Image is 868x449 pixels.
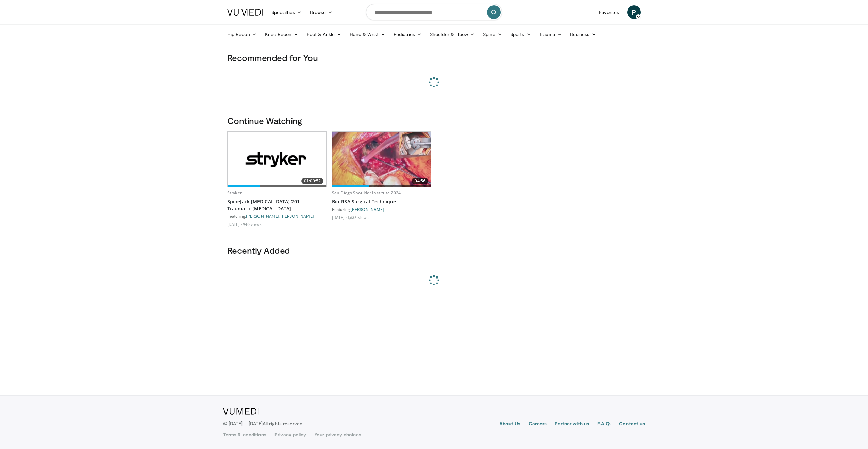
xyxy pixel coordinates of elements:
[227,221,242,227] li: [DATE]
[301,178,323,184] span: 01:00:52
[499,420,521,428] a: About Us
[223,28,261,41] a: Hip Recon
[274,431,306,438] a: Privacy policy
[227,115,641,126] h3: Continue Watching
[227,245,641,256] h3: Recently Added
[332,132,431,187] img: 80146ae7-2531-488e-aa32-39e662e63d19.620x360_q85_upscale.jpg
[332,206,431,212] div: Featuring:
[348,215,369,220] li: 1,638 views
[479,28,506,41] a: Spine
[227,198,327,212] a: SpineJack [MEDICAL_DATA] 201 - Traumatic [MEDICAL_DATA]
[535,28,566,41] a: Trauma
[426,28,479,41] a: Shoulder & Elbow
[366,4,502,20] input: Search topics, interventions
[351,207,384,212] a: [PERSON_NAME]
[506,28,535,41] a: Sports
[389,28,426,41] a: Pediatrics
[223,420,303,427] p: © [DATE] – [DATE]
[619,420,645,428] a: Contact us
[280,214,314,218] a: [PERSON_NAME]
[314,431,361,438] a: Your privacy choices
[303,28,346,41] a: Foot & Ankle
[227,213,327,219] div: Featuring: ,
[412,178,428,184] span: 04:56
[228,132,326,187] a: 01:00:52
[595,5,623,19] a: Favorites
[246,214,279,218] a: [PERSON_NAME]
[228,132,326,186] img: 739913dc-eb8f-4cea-80e8-ed62f4ab8e69.png.620x360_q85_upscale.png
[227,9,263,16] img: VuMedi Logo
[332,132,431,187] a: 04:56
[346,28,389,41] a: Hand & Wrist
[332,215,347,220] li: [DATE]
[227,52,641,63] h3: Recommended for You
[243,221,262,227] li: 940 views
[306,5,337,19] a: Browse
[627,5,641,19] a: P
[332,190,401,196] a: San Diego Shoulder Institute 2024
[597,420,611,428] a: F.A.Q.
[263,420,302,426] span: All rights reserved
[555,420,589,428] a: Partner with us
[261,28,303,41] a: Knee Recon
[223,408,259,415] img: VuMedi Logo
[332,198,431,205] a: Bio-RSA Surgical Technique
[529,420,547,428] a: Careers
[267,5,306,19] a: Specialties
[227,190,242,196] a: Stryker
[566,28,601,41] a: Business
[223,431,266,438] a: Terms & conditions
